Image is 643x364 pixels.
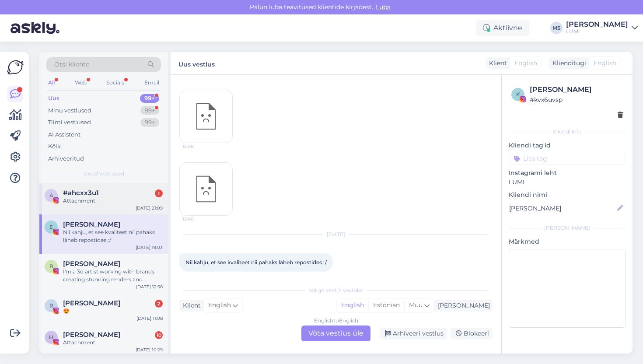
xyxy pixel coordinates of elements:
[49,334,53,340] span: H
[182,216,215,222] span: 12:46
[7,59,24,76] img: Askly Logo
[434,301,490,310] div: [PERSON_NAME]
[136,205,163,211] div: [DATE] 21:09
[549,59,586,68] div: Klienditugi
[73,77,88,88] div: Web
[179,231,493,238] div: [DATE]
[49,263,53,269] span: R
[509,152,626,165] input: Lisa tag
[509,168,626,178] p: Instagrami leht
[49,192,53,199] span: a
[373,3,393,11] span: Luba
[136,283,163,290] div: [DATE] 12:56
[337,299,368,312] div: English
[182,272,215,279] span: 19:03
[63,268,163,283] div: I'm a 3d artist working with brands creating stunning renders and animations for there products, ...
[63,331,120,339] span: Helena Feofanov-Crawford
[301,325,370,341] div: Võta vestlus üle
[509,178,626,187] p: LUMI
[105,77,126,88] div: Socials
[179,301,201,310] div: Klient
[509,237,626,246] p: Märkmed
[594,59,616,68] span: English
[48,106,91,115] div: Minu vestlused
[140,106,159,115] div: 99+
[509,128,626,136] div: Kliendi info
[368,299,404,312] div: Estonian
[48,118,91,127] div: Tiimi vestlused
[550,22,563,34] div: MS
[143,77,161,88] div: Email
[63,220,120,228] span: Elis Loik
[49,302,53,309] span: R
[63,228,163,244] div: Nii kahju, et see kvaliteet nii pahaks läheb repostides :/
[48,142,61,151] div: Kõik
[514,59,537,68] span: English
[476,20,529,36] div: Aktiivne
[451,328,493,339] div: Blokeeri
[155,331,163,339] div: 10
[63,339,163,346] div: Attachment
[509,203,615,213] input: Lisa nimi
[49,224,53,230] span: E
[63,260,120,268] span: Rohit Vaswani
[140,94,159,103] div: 99+
[140,118,159,127] div: 99+
[48,94,59,103] div: Uus
[136,244,163,251] div: [DATE] 19:03
[63,189,99,197] span: #ahcxx3u1
[63,307,163,315] div: 😍
[530,95,623,105] div: # kvx6uvsp
[566,21,638,35] a: [PERSON_NAME]LUMI
[185,259,327,266] span: Nii kahju, et see kvaliteet nii pahaks läheb repostides :/
[380,328,447,339] div: Arhiveeri vestlus
[566,21,628,28] div: [PERSON_NAME]
[486,59,507,68] div: Klient
[509,190,626,199] p: Kliendi nimi
[136,315,163,322] div: [DATE] 11:08
[63,299,120,307] span: Roos Mariin
[155,300,163,308] div: 2
[179,287,493,294] div: Valige keel ja vastake
[182,143,215,150] span: 12:46
[63,197,163,205] div: Attachment
[509,224,626,232] div: [PERSON_NAME]
[155,189,163,197] div: 1
[566,28,628,35] div: LUMI
[509,141,626,150] p: Kliendi tag'id
[48,130,80,139] div: AI Assistent
[54,60,89,69] span: Otsi kliente
[208,301,231,310] span: English
[46,77,56,88] div: All
[48,154,84,163] div: Arhiveeritud
[178,57,215,69] label: Uus vestlus
[314,317,358,325] div: English to English
[530,84,623,95] div: [PERSON_NAME]
[516,91,520,98] span: k
[136,346,163,353] div: [DATE] 10:29
[409,301,423,309] span: Muu
[84,170,124,178] span: Uued vestlused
